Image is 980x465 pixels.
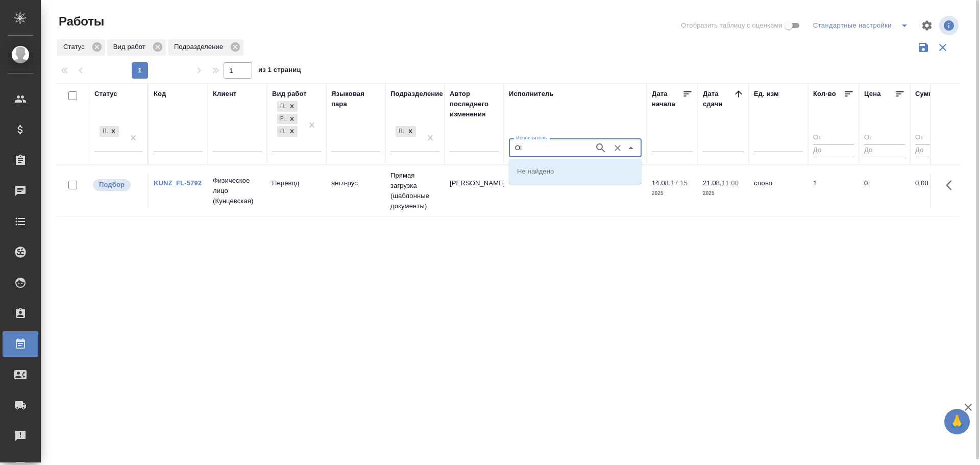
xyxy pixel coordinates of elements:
[92,178,142,192] div: Можно подбирать исполнителей
[277,114,286,125] div: Редактура
[671,179,688,187] p: 17:15
[703,188,744,199] p: 2025
[864,132,905,144] input: От
[939,16,961,35] span: Посмотреть информацию
[948,411,966,432] span: 🙏
[331,89,380,109] div: Языковая пара
[385,165,445,216] td: Прямая загрузка (шаблонные документы)
[445,173,504,209] td: [PERSON_NAME]
[57,39,105,56] div: Статус
[813,89,836,99] div: Кол-во
[450,89,499,119] div: Автор последнего изменения
[652,188,693,199] p: 2025
[859,173,910,209] td: 0
[168,39,243,56] div: Подразделение
[276,125,299,138] div: Перевод, Редактура, Постредактура машинного перевода
[99,180,125,190] p: Подбор
[100,126,108,137] div: Подбор
[396,126,405,137] div: Прямая загрузка (шаблонные документы)
[811,17,915,34] div: split button
[915,13,939,38] span: Настроить таблицу
[272,89,307,99] div: Вид работ
[813,132,854,144] input: От
[258,64,301,79] span: из 1 страниц
[276,113,299,126] div: Перевод, Редактура, Постредактура машинного перевода
[703,179,722,187] p: 21.08,
[610,141,625,155] button: Очистить
[944,409,970,434] button: 🙏
[808,173,859,209] td: 1
[509,89,554,99] div: Исполнитель
[915,132,956,144] input: От
[277,101,286,112] div: Перевод
[56,13,104,30] span: Работы
[395,125,417,138] div: Прямая загрузка (шаблонные документы)
[113,42,149,52] p: Вид работ
[681,20,782,31] span: Отобразить таблицу с оценками
[915,144,956,157] input: До
[277,126,286,137] div: Постредактура машинного перевода
[174,42,227,52] p: Подразделение
[107,39,166,56] div: Вид работ
[754,89,779,99] div: Ед. изм
[94,89,117,99] div: Статус
[624,141,638,155] button: Close
[914,38,933,57] button: Сохранить фильтры
[749,173,808,209] td: слово
[154,179,202,187] a: KUNZ_FL-5792
[813,144,854,157] input: До
[864,89,881,99] div: Цена
[703,89,733,109] div: Дата сдачи
[154,89,166,99] div: Код
[652,179,671,187] p: 14.08,
[509,159,642,184] div: Не найдено
[272,178,321,188] p: Перевод
[915,89,937,99] div: Сумма
[940,173,964,198] button: Здесь прячутся важные кнопки
[276,100,299,113] div: Перевод, Редактура, Постредактура машинного перевода
[652,89,682,109] div: Дата начала
[213,176,262,206] p: Физическое лицо (Кунцевская)
[864,144,905,157] input: До
[63,42,88,52] p: Статус
[213,89,236,99] div: Клиент
[99,125,120,138] div: Подбор
[933,38,952,57] button: Сбросить фильтры
[722,179,739,187] p: 11:00
[593,140,608,156] button: Поиск
[910,173,961,209] td: 0,00 ₽
[390,89,443,99] div: Подразделение
[326,173,385,209] td: англ-рус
